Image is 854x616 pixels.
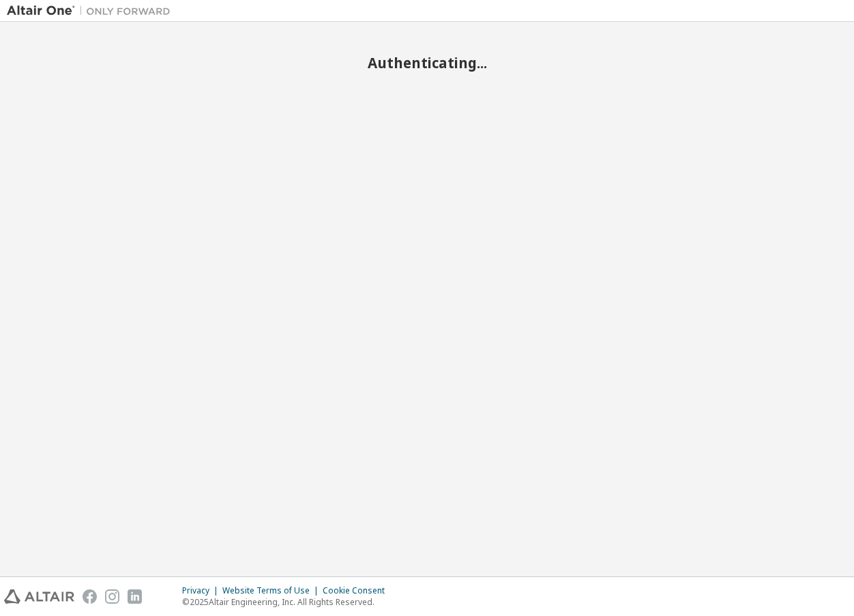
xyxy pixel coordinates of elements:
[83,589,97,604] img: facebook.svg
[182,596,393,608] p: © 2025 Altair Engineering, Inc. All Rights Reserved.
[182,585,222,596] div: Privacy
[4,589,74,604] img: altair_logo.svg
[105,589,119,604] img: instagram.svg
[128,589,142,604] img: linkedin.svg
[323,585,393,596] div: Cookie Consent
[7,54,847,72] h2: Authenticating...
[7,4,177,18] img: Altair One
[222,585,323,596] div: Website Terms of Use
